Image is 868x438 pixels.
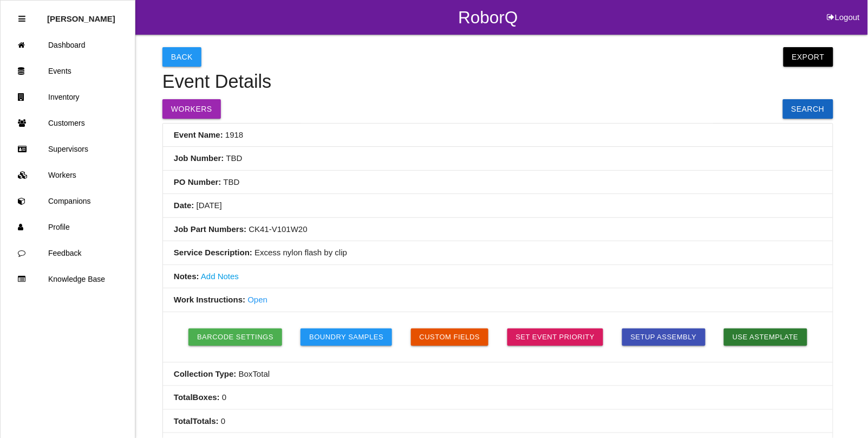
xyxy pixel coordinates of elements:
a: Profile [1,214,135,240]
button: Boundry Samples [301,328,392,346]
li: Box Total [163,363,833,387]
div: Close [18,6,25,32]
button: Workers [162,99,221,119]
a: Search [783,99,833,119]
button: Export [784,47,833,67]
li: [DATE] [163,194,833,218]
a: Add Notes [201,272,239,281]
li: TBD [163,147,833,171]
p: Rosie Blandino [47,6,115,23]
b: Total Boxes : [174,392,220,402]
b: PO Number: [174,177,221,186]
li: 0 [163,386,833,410]
button: Setup Assembly [622,328,706,346]
b: Job Number: [174,153,224,163]
a: Events [1,58,135,84]
b: Notes: [174,272,199,281]
a: Workers [1,162,135,188]
h4: Event Details [162,72,833,92]
b: Collection Type: [174,369,237,378]
li: TBD [163,171,833,195]
button: Use asTemplate [724,328,807,346]
b: Date: [174,201,194,210]
button: Back [162,47,201,67]
a: Customers [1,110,135,136]
button: Barcode Settings [188,328,282,346]
a: Knowledge Base [1,266,135,292]
b: Job Part Numbers: [174,224,246,234]
li: CK41-V101W20 [163,218,833,242]
a: Feedback [1,240,135,266]
li: 1918 [163,124,833,147]
b: Event Name: [174,130,223,139]
li: Excess nylon flash by clip [163,241,833,265]
b: Total Totals : [174,416,219,426]
a: Open [247,295,267,304]
button: Custom Fields [411,328,489,346]
a: Dashboard [1,32,135,58]
a: Supervisors [1,136,135,162]
a: Set Event Priority [507,328,604,346]
li: 0 [163,410,833,434]
a: Companions [1,188,135,214]
a: Inventory [1,84,135,110]
b: Service Description: [174,248,252,257]
b: Work Instructions: [174,295,245,304]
